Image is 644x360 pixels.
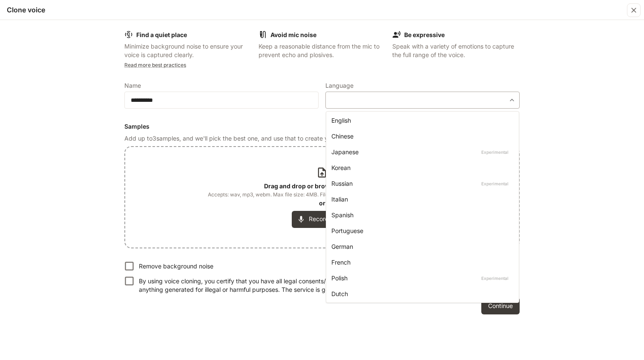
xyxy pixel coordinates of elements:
[331,258,510,267] div: French
[331,147,510,156] div: Japanese
[331,116,510,125] div: English
[331,226,510,235] div: Portuguese
[331,242,510,251] div: German
[331,210,510,219] div: Spanish
[331,289,510,298] div: Dutch
[331,195,510,204] div: Italian
[331,163,510,172] div: Korean
[331,179,510,188] div: Russian
[480,180,510,187] p: Experimental
[331,132,510,141] div: Chinese
[331,274,510,282] div: Polish
[480,148,510,156] p: Experimental
[480,274,510,282] p: Experimental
